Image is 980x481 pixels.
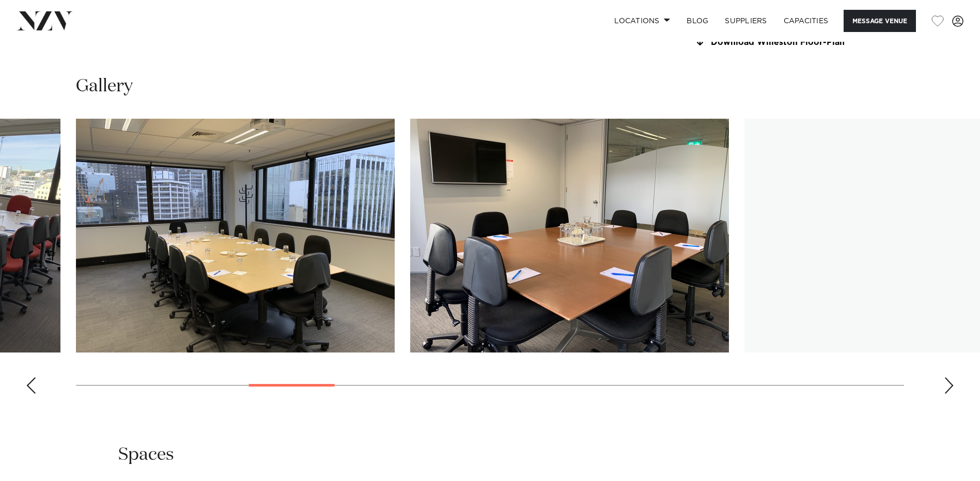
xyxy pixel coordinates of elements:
swiper-slide: 6 / 24 [76,119,395,352]
a: Capacities [775,10,837,32]
button: Message Venue [844,10,916,32]
a: Download Willeston Floor-Plan [694,38,862,47]
a: BLOG [678,10,717,32]
h2: Spaces [118,443,174,467]
a: SUPPLIERS [717,10,775,32]
h2: Gallery [76,75,133,98]
img: nzv-logo.png [17,11,73,30]
a: Locations [606,10,678,32]
swiper-slide: 7 / 24 [410,119,729,352]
